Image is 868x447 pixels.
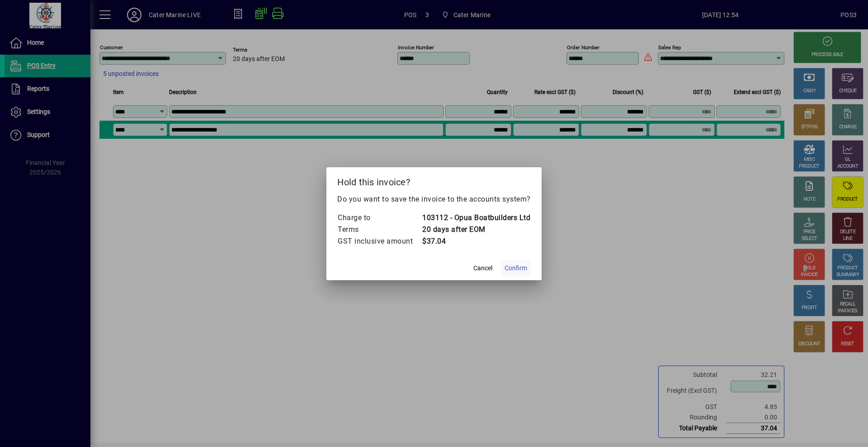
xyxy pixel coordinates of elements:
button: Confirm [501,260,531,277]
span: Confirm [505,263,527,273]
h2: Hold this invoice? [326,167,542,193]
td: 20 days after EOM [422,224,530,235]
td: 103112 - Opua Boatbuilders Ltd [422,212,530,224]
td: Charge to [337,212,422,224]
td: $37.04 [422,235,530,247]
td: GST inclusive amount [337,235,422,247]
td: Terms [337,224,422,235]
span: Cancel [473,263,492,273]
button: Cancel [468,260,497,277]
p: Do you want to save the invoice to the accounts system? [337,194,531,205]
